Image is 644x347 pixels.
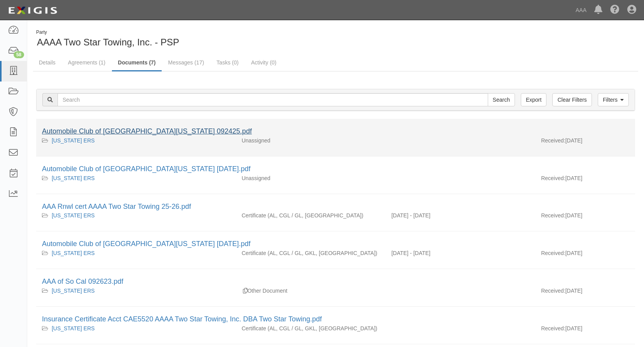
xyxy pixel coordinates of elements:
[610,5,620,15] i: Help Center - Complianz
[541,249,565,257] p: Received:
[541,174,565,182] p: Received:
[541,324,565,332] p: Received:
[33,55,61,70] a: Details
[42,278,123,285] a: AAA of So Cal 092623.pdf
[42,202,629,212] div: AAA Rnwl cert AAAA Two Star Towing 25-26.pdf
[535,137,635,148] div: [DATE]
[236,324,386,332] div: Auto Liability Commercial General Liability / Garage Liability Garage Keepers Liability On-Hook
[42,203,191,210] a: AAA Rnwl cert AAAA Two Star Towing 25-26.pdf
[535,324,635,336] div: [DATE]
[37,37,179,47] span: AAAA Two Star Towing, Inc. - PSP
[42,239,629,249] div: Automobile Club of Southern California 09-26-2024.pdf
[386,174,535,175] div: Effective - Expiration
[162,55,210,70] a: Messages (17)
[236,174,386,182] div: Unassigned
[535,287,635,298] div: [DATE]
[52,212,95,219] a: [US_STATE] ERS
[42,324,230,332] div: California ERS
[52,288,95,294] a: [US_STATE] ERS
[58,93,488,106] input: Search
[112,55,161,71] a: Documents (7)
[236,137,386,144] div: Unassigned
[386,249,535,257] div: Effective 09/26/2024 - Expiration 09/26/2025
[42,174,230,182] div: California ERS
[36,29,179,36] div: Party
[598,93,629,106] a: Filters
[42,315,322,323] a: Insurance Certificate Acct CAE5520 AAAA Two Star Towing, Inc. DBA Two Star Towing.pdf
[236,212,386,219] div: Auto Liability Commercial General Liability / Garage Liability On-Hook
[245,55,282,70] a: Activity (0)
[386,212,535,219] div: Effective 09/26/2025 - Expiration 09/26/2026
[52,325,95,331] a: [US_STATE] ERS
[535,212,635,223] div: [DATE]
[42,137,230,144] div: California ERS
[552,93,592,106] a: Clear Filters
[236,249,386,257] div: Auto Liability Commercial General Liability / Garage Liability Garage Keepers Liability On-Hook
[521,93,546,106] a: Export
[52,250,95,256] a: [US_STATE] ERS
[572,2,590,18] a: AAA
[52,137,95,144] a: [US_STATE] ERS
[42,240,251,248] a: Automobile Club of [GEOGRAPHIC_DATA][US_STATE] [DATE].pdf
[243,287,248,295] div: Duplicate
[42,127,629,137] div: Automobile Club of Southern California 092425.pdf
[236,287,386,295] div: Other Document
[62,55,111,70] a: Agreements (1)
[14,51,24,58] div: 58
[541,137,565,144] p: Received:
[42,164,629,174] div: Automobile Club of Southern California 09-24-25.pdf
[42,127,252,135] a: Automobile Club of [GEOGRAPHIC_DATA][US_STATE] 092425.pdf
[42,314,629,324] div: Insurance Certificate Acct CAE5520 AAAA Two Star Towing, Inc. DBA Two Star Towing.pdf
[33,29,330,49] div: AAAA Two Star Towing, Inc. - PSP
[42,287,230,295] div: California ERS
[42,212,230,219] div: California ERS
[42,277,629,287] div: AAA of So Cal 092623.pdf
[42,249,230,257] div: California ERS
[488,93,515,106] input: Search
[42,165,251,173] a: Automobile Club of [GEOGRAPHIC_DATA][US_STATE] [DATE].pdf
[541,212,565,219] p: Received:
[535,249,635,261] div: [DATE]
[6,3,59,17] img: logo-5460c22ac91f19d4615b14bd174203de0afe785f0fc80cf4dbbc73dc1793850b.png
[211,55,244,70] a: Tasks (0)
[541,287,565,295] p: Received:
[386,287,535,287] div: Effective - Expiration
[52,175,95,181] a: [US_STATE] ERS
[535,174,635,186] div: [DATE]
